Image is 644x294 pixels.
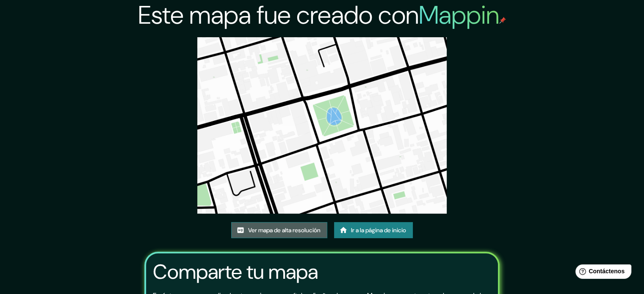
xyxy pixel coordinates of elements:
img: pin de mapeo [499,17,506,24]
font: Comparte tu mapa [153,258,318,285]
font: Ir a la página de inicio [351,226,406,234]
img: created-map [197,37,447,214]
iframe: Lanzador de widgets de ayuda [569,261,635,285]
a: Ir a la página de inicio [334,222,413,238]
a: Ver mapa de alta resolución [231,222,327,238]
font: Ver mapa de alta resolución [248,226,321,234]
